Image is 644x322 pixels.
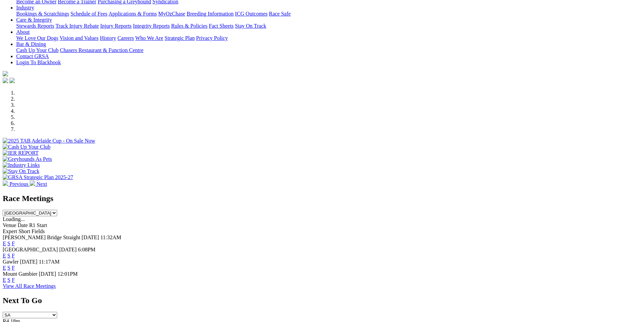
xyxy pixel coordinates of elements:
span: Fields [31,228,45,234]
a: Strategic Plan [165,35,195,41]
span: 11:32AM [100,234,121,240]
a: Login To Blackbook [16,59,61,65]
a: F [12,253,15,258]
a: Race Safe [269,11,290,17]
span: Previous [9,181,28,187]
a: S [7,265,10,271]
a: Who We Are [135,35,163,41]
span: [DATE] [59,247,77,252]
h2: Race Meetings [3,194,641,203]
div: Industry [16,11,641,17]
span: Gawler [3,259,19,265]
span: [PERSON_NAME] Bridge Straight [3,234,80,240]
img: Stay On Track [3,168,39,174]
span: Date [18,222,28,228]
span: Mount Gambier [3,271,38,277]
div: Care & Integrity [16,23,641,29]
a: E [3,277,6,283]
a: F [12,265,15,271]
img: twitter.svg [9,78,15,83]
a: Industry [16,5,34,10]
span: [DATE] [39,271,56,277]
a: About [16,29,30,35]
a: Integrity Reports [133,23,170,29]
a: S [7,241,10,246]
span: [GEOGRAPHIC_DATA] [3,247,58,252]
a: Chasers Restaurant & Function Centre [60,47,143,53]
span: [DATE] [20,259,38,265]
a: Stay On Track [235,23,266,29]
img: IER REPORT [3,150,39,156]
a: F [12,241,15,246]
img: Cash Up Your Club [3,144,50,150]
a: Privacy Policy [196,35,228,41]
a: Cash Up Your Club [16,47,58,53]
img: chevron-left-pager-white.svg [3,180,8,186]
a: ICG Outcomes [235,11,267,17]
div: Bar & Dining [16,47,641,53]
a: Vision and Values [59,35,98,41]
span: Short [19,228,30,234]
a: Applications & Forms [109,11,157,17]
img: 2025 TAB Adelaide Cup - On Sale Now [3,138,95,144]
a: Rules & Policies [171,23,208,29]
a: Track Injury Rebate [55,23,99,29]
div: About [16,35,641,41]
img: logo-grsa-white.png [3,71,8,76]
a: Careers [117,35,134,41]
span: R1 Start [29,222,47,228]
img: GRSA Strategic Plan 2025-27 [3,174,73,180]
a: E [3,265,6,271]
a: S [7,277,10,283]
span: Venue [3,222,16,228]
a: MyOzChase [158,11,185,17]
a: Previous [3,181,30,187]
span: 11:17AM [39,259,60,265]
img: facebook.svg [3,78,8,83]
span: 6:08PM [78,247,96,252]
h2: Next To Go [3,296,641,305]
a: Next [30,181,47,187]
a: S [7,253,10,258]
a: Care & Integrity [16,17,52,23]
img: chevron-right-pager-white.svg [30,180,35,186]
a: Contact GRSA [16,53,49,59]
a: View All Race Meetings [3,283,56,289]
a: Schedule of Fees [70,11,107,17]
a: History [100,35,116,41]
span: Loading... [3,216,25,222]
a: E [3,253,6,258]
img: Industry Links [3,162,40,168]
a: Stewards Reports [16,23,54,29]
a: Injury Reports [100,23,132,29]
a: F [12,277,15,283]
span: 12:01PM [57,271,78,277]
img: Greyhounds As Pets [3,156,52,162]
a: We Love Our Dogs [16,35,58,41]
a: Fact Sheets [209,23,234,29]
a: Bookings & Scratchings [16,11,69,17]
span: Next [37,181,47,187]
a: Breeding Information [187,11,234,17]
a: Bar & Dining [16,41,46,47]
span: [DATE] [81,234,99,240]
span: Expert [3,228,17,234]
a: E [3,241,6,246]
